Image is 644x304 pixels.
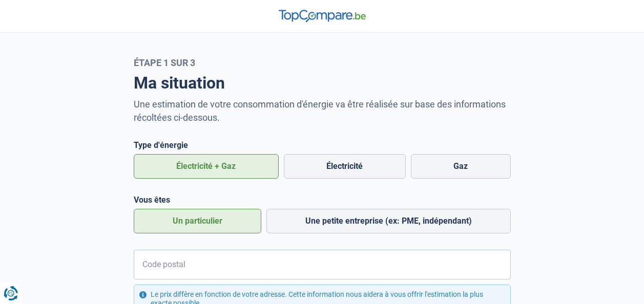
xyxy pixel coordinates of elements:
label: Gaz [411,154,511,179]
label: Électricité [284,154,406,179]
img: TopCompare.be [279,10,366,22]
legend: Vous êtes [134,195,511,205]
label: Une petite entreprise (ex: PME, indépendant) [266,209,511,233]
input: 1000 [134,250,511,279]
legend: Type d'énergie [134,140,511,150]
h1: Ma situation [134,73,511,93]
p: Une estimation de votre consommation d'énergie va être réalisée sur base des informations récolté... [134,98,511,123]
label: Un particulier [134,209,261,233]
label: Électricité + Gaz [134,154,279,179]
div: Étape 1 sur 3 [134,57,511,68]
